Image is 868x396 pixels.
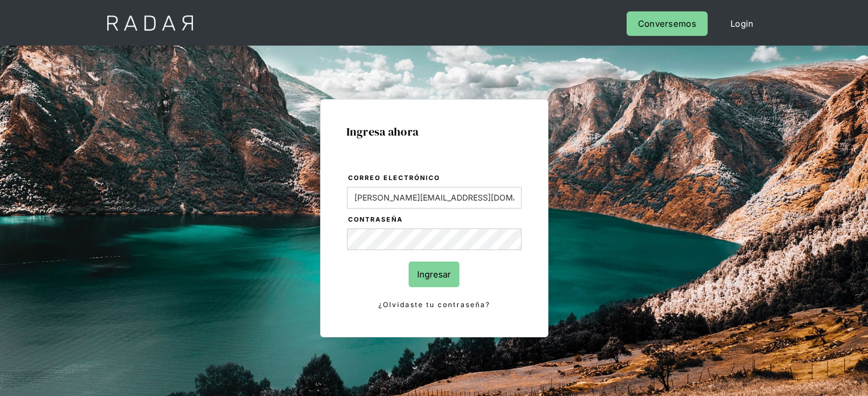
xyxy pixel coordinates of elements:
input: bruce@wayne.com [347,187,522,209]
form: Login Form [346,172,522,311]
h1: Ingresa ahora [346,125,522,138]
a: ¿Olvidaste tu contraseña? [347,299,522,311]
label: Contraseña [348,214,522,226]
a: Conversemos [627,11,708,36]
input: Ingresar [409,262,459,287]
label: Correo electrónico [348,173,522,184]
a: Login [719,11,765,36]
